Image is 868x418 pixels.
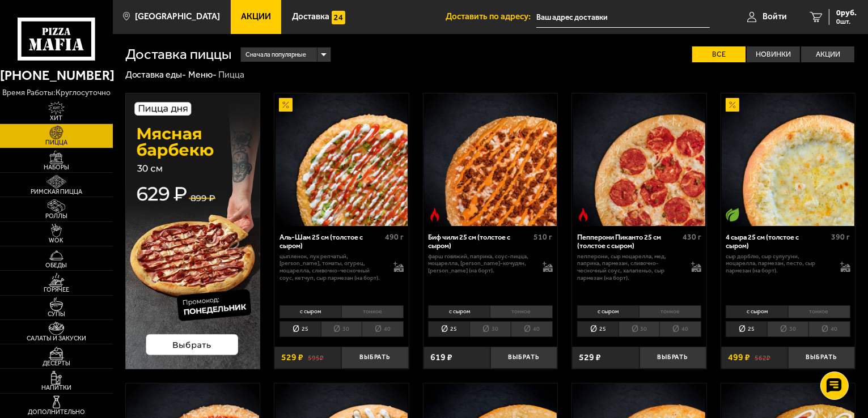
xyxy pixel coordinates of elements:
span: Войти [763,12,787,21]
img: 4 сыра 25 см (толстое с сыром) [722,93,854,226]
li: тонкое [341,305,404,318]
li: 30 [767,321,808,337]
a: АкционныйВегетарианское блюдо4 сыра 25 см (толстое с сыром) [721,93,856,226]
a: Острое блюдоПепперони Пиканто 25 см (толстое с сыром) [572,93,706,226]
img: 15daf4d41897b9f0e9f617042186c801.svg [332,11,345,24]
span: 0 руб. [836,9,857,17]
p: сыр дорблю, сыр сулугуни, моцарелла, пармезан, песто, сыр пармезан (на борт). [726,253,831,275]
li: 30 [469,321,511,337]
li: тонкое [490,305,552,318]
img: Острое блюдо [577,208,590,221]
a: АкционныйАль-Шам 25 см (толстое с сыром) [274,93,409,226]
div: 4 сыра 25 см (толстое с сыром) [726,233,828,250]
li: 25 [280,321,321,337]
label: Акции [801,46,854,63]
img: Акционный [279,98,293,112]
img: Аль-Шам 25 см (толстое с сыром) [276,93,408,226]
a: Острое блюдоБиф чили 25 см (толстое с сыром) [424,93,558,226]
span: 0 шт. [836,18,857,25]
span: Доставка [292,12,329,21]
li: с сыром [280,305,341,318]
img: Острое блюдо [428,208,442,221]
li: 40 [362,321,404,337]
div: Пицца [218,69,244,81]
s: 562 ₽ [755,353,770,362]
span: 529 ₽ [579,353,601,362]
p: пепперони, сыр Моцарелла, мед, паприка, пармезан, сливочно-чесночный соус, халапеньо, сыр пармеза... [577,253,682,282]
span: 430 г [683,232,701,242]
a: Доставка еды- [125,69,187,80]
img: Акционный [726,98,739,112]
button: Выбрать [341,347,408,369]
li: тонкое [788,305,850,318]
li: 30 [619,321,660,337]
li: 40 [808,321,850,337]
input: Ваш адрес доставки [536,7,710,28]
span: Акции [241,12,271,21]
span: 510 г [534,232,553,242]
span: 529 ₽ [281,353,303,362]
label: Новинки [747,46,800,63]
label: Все [692,46,746,63]
li: с сыром [577,305,639,318]
span: 390 г [832,232,850,242]
span: 490 г [385,232,404,242]
s: 595 ₽ [308,353,324,362]
li: 25 [428,321,469,337]
span: 619 ₽ [430,353,452,362]
a: Меню- [188,69,217,80]
li: 30 [321,321,362,337]
div: Аль-Шам 25 см (толстое с сыром) [280,233,382,250]
button: Выбрать [788,347,855,369]
button: Выбрать [640,347,706,369]
img: Пепперони Пиканто 25 см (толстое с сыром) [573,93,706,226]
li: 40 [511,321,553,337]
div: Пепперони Пиканто 25 см (толстое с сыром) [577,233,680,250]
li: 25 [726,321,767,337]
h1: Доставка пиццы [125,47,232,62]
span: Доставить по адресу: [446,12,536,21]
button: Выбрать [490,347,557,369]
div: Биф чили 25 см (толстое с сыром) [428,233,531,250]
li: тонкое [639,305,701,318]
li: с сыром [428,305,490,318]
li: 40 [659,321,701,337]
li: с сыром [726,305,787,318]
img: Вегетарианское блюдо [726,208,739,221]
span: [GEOGRAPHIC_DATA] [135,12,220,21]
p: фарш говяжий, паприка, соус-пицца, моцарелла, [PERSON_NAME]-кочудян, [PERSON_NAME] (на борт). [428,253,533,275]
span: Сначала популярные [245,46,306,63]
span: 499 ₽ [728,353,750,362]
img: Биф чили 25 см (толстое с сыром) [424,93,557,226]
p: цыпленок, лук репчатый, [PERSON_NAME], томаты, огурец, моцарелла, сливочно-чесночный соус, кетчуп... [280,253,384,282]
li: 25 [577,321,619,337]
